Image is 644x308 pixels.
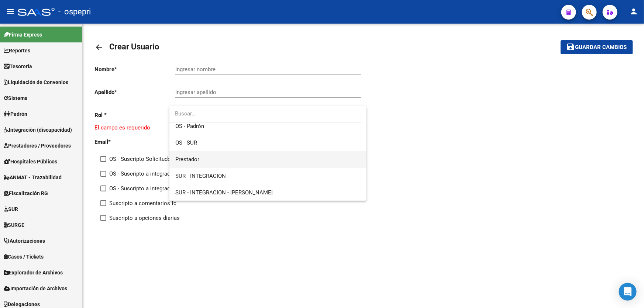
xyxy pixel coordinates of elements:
span: Prestador [175,156,199,163]
span: SUR - INTEGRACION - [PERSON_NAME] [175,189,273,196]
span: SUR - INTEGRACION [175,173,226,179]
div: Open Intercom Messenger [619,283,637,301]
span: OS - SUR [175,139,197,146]
span: OS - Padrón [175,123,204,129]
